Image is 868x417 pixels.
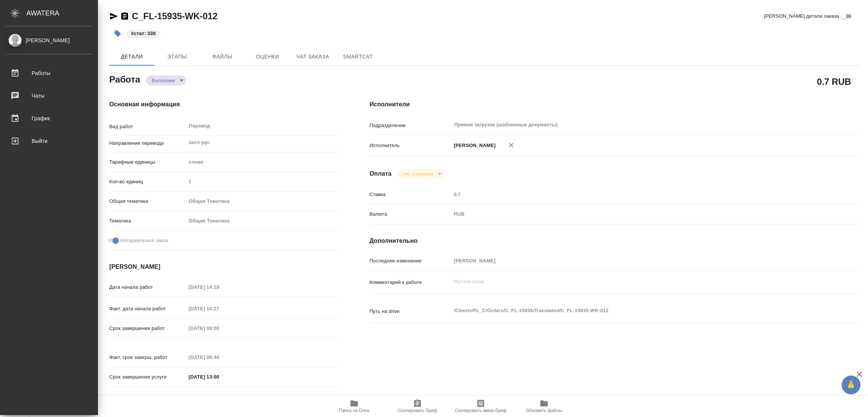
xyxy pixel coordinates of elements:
[817,75,851,88] h2: 0.7 RUB
[109,123,186,130] p: Вид работ
[370,236,860,245] h4: Дополнительно
[295,52,331,61] span: Чат заказа
[370,100,860,109] h4: Исполнители
[526,408,562,413] span: Обновить файлы
[186,156,339,169] div: слово
[249,52,286,61] span: Оценки
[186,303,252,314] input: Пустое поле
[109,72,140,86] h2: Работа
[109,178,186,186] p: Кол-во единиц
[109,217,186,225] p: Тематика
[150,77,177,84] button: Выполнен
[6,67,92,79] div: Работы
[451,304,819,317] textarea: /Clients/FL_C/Orders/C_FL-15935/Translated/C_FL-15935-WK-012
[26,6,98,21] div: AWATERA
[6,36,92,44] div: [PERSON_NAME]
[109,158,186,166] p: Тарифные единицы
[126,30,161,36] span: стат: 330
[109,140,186,147] p: Направление перевода
[186,371,252,382] input: ✎ Введи что-нибудь
[109,100,339,109] h4: Основная информация
[401,171,435,177] button: Не оплачена
[397,408,437,413] span: Скопировать бриф
[339,408,370,413] span: Папка на Drive
[114,52,150,61] span: Детали
[186,195,339,208] div: Общая Тематика
[109,198,186,205] p: Общая тематика
[186,352,252,363] input: Пустое поле
[109,373,186,381] p: Срок завершения услуги
[109,354,186,361] p: Факт. срок заверш. работ
[512,396,576,417] button: Обновить файлы
[120,12,129,21] button: Скопировать ссылку
[6,113,92,124] div: График
[449,396,512,417] button: Скопировать мини-бриф
[370,279,451,286] p: Комментарий к работе
[109,305,186,313] p: Факт. дата начала работ
[131,30,156,37] p: #стат: 330
[451,255,819,266] input: Пустое поле
[159,52,195,61] span: Этапы
[186,215,339,227] div: Общая Тематика
[2,109,96,128] a: График
[845,377,857,393] span: 🙏
[370,122,451,129] p: Подразделение
[186,282,252,293] input: Пустое поле
[132,11,217,21] a: C_FL-15935-WK-012
[2,132,96,150] a: Выйти
[451,208,819,221] div: RUB
[370,169,392,178] h4: Оплата
[186,323,252,334] input: Пустое поле
[109,25,126,42] button: Добавить тэг
[109,12,118,21] button: Скопировать ссылку для ЯМессенджера
[842,376,860,394] button: 🙏
[2,86,96,105] a: Чаты
[204,52,240,61] span: Файлы
[6,135,92,147] div: Выйти
[503,137,520,153] button: Удалить исполнителя
[146,75,186,86] div: Выполнен
[386,396,449,417] button: Скопировать бриф
[109,325,186,332] p: Срок завершения работ
[451,142,496,149] p: [PERSON_NAME]
[186,176,339,187] input: Пустое поле
[120,237,168,244] span: Нотариальный заказ
[764,12,839,20] span: [PERSON_NAME] детали заказа
[370,142,451,149] p: Исполнитель
[370,308,451,315] p: Путь на drive
[109,262,339,271] h4: [PERSON_NAME]
[2,64,96,83] a: Работы
[340,52,376,61] span: SmartCat
[322,396,386,417] button: Папка на Drive
[370,257,451,265] p: Последнее изменение
[397,169,444,179] div: Выполнен
[451,189,819,200] input: Пустое поле
[455,408,506,413] span: Скопировать мини-бриф
[370,210,451,218] p: Валюта
[109,284,186,291] p: Дата начала работ
[370,191,451,198] p: Ставка
[6,90,92,101] div: Чаты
